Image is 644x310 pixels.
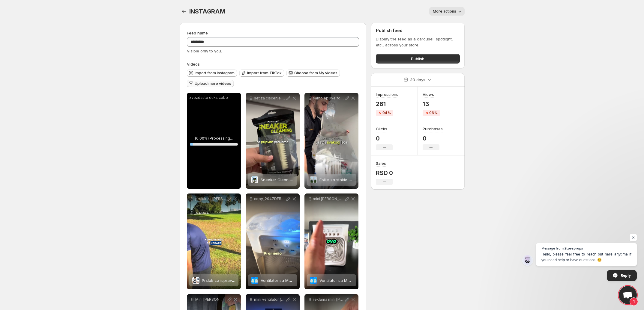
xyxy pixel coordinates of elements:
[286,69,340,77] button: Choose from My videos
[195,81,231,86] span: Upload more videos
[423,100,440,108] p: 13
[310,176,317,183] img: Folije za stakla na prozorima i vratima sa UV zaštitom
[254,196,285,201] p: copy_2947DEB7-DF8B-4B3C-8263-AEEB1C1B3B87
[187,49,222,53] span: Visible only to you.
[251,277,258,284] img: Ventilator sa Maglom
[187,93,241,189] div: zvezdasto duks cebe(6.00%) Processing...6%
[423,91,434,97] h3: Views
[429,7,465,16] button: More actions
[313,96,344,101] p: samolepljive folije prepravljeno
[410,77,425,83] p: 30 days
[187,193,241,289] div: prsluk za [PERSON_NAME]Prsluk za ispravljanje LeđaPrsluk za ispravljanje Leđa
[294,71,337,75] span: Choose from My videos
[319,177,420,182] span: Folije za stakla na prozorima i vratima sa UV zaštitom
[319,278,359,283] span: Ventilator sa Maglom
[541,251,631,263] span: Hello, please feel free to reach out here anytime if you need help or have questions. 😊
[246,193,300,289] div: copy_2947DEB7-DF8B-4B3C-8263-AEEB1C1B3B87Ventilator sa MaglomVentilator sa Maglom
[433,9,456,14] span: More actions
[310,277,317,284] img: Ventilator sa Maglom
[423,126,443,132] h3: Purchases
[261,177,355,182] span: Sneaker Clean Pro – profesionalni set za čišćenje
[239,69,284,77] button: Import from TikTok
[180,7,188,16] button: Settings
[195,297,226,302] p: Mini [PERSON_NAME] 2
[304,93,358,189] div: samolepljive folije prepravljenoFolije za stakla na prozorima i vratima sa UV zaštitomFolije za s...
[376,91,398,97] h3: Impressions
[254,297,285,302] p: mini ventilator [PERSON_NAME]
[195,196,226,201] p: prsluk za [PERSON_NAME]
[376,126,387,132] h3: Clicks
[619,286,637,304] div: Open chat
[376,169,393,176] p: RSD 0
[195,71,235,75] span: Import from Instagram
[261,278,300,283] span: Ventilator sa Maglom
[187,31,208,35] span: Feed name
[621,270,631,281] span: Reply
[376,160,386,166] h3: Sales
[189,8,225,15] span: INSTAGRAM
[187,80,234,87] button: Upload more videos
[411,56,424,62] span: Publish
[254,96,285,101] p: set za ciscenje patika
[376,36,460,48] p: Display the feed as a carousel, spotlight, etc., across your store.
[565,247,583,250] span: Storeprops
[376,100,398,108] p: 281
[246,93,300,189] div: set za ciscenje patikaSneaker Clean Pro – profesionalni set za čišćenjeSneaker Clean Pro – profes...
[376,54,460,63] button: Publish
[376,28,460,34] h2: Publish feed
[313,297,344,302] p: reklama mini [PERSON_NAME]
[429,111,438,115] span: 96%
[313,196,344,201] p: mini [PERSON_NAME] 1
[202,278,252,283] span: Prsluk za ispravljanje Leđa
[187,69,237,77] button: Import from Instagram
[247,71,282,75] span: Import from TikTok
[541,247,564,250] span: Message from
[304,193,358,289] div: mini [PERSON_NAME] 1Ventilator sa MaglomVentilator sa Maglom
[192,277,199,284] img: Prsluk za ispravljanje Leđa
[423,135,443,142] p: 0
[376,135,393,142] p: 0
[189,95,238,100] p: zvezdasto duks cebe
[187,62,200,66] span: Videos
[382,111,391,115] span: 94%
[630,297,638,306] span: 1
